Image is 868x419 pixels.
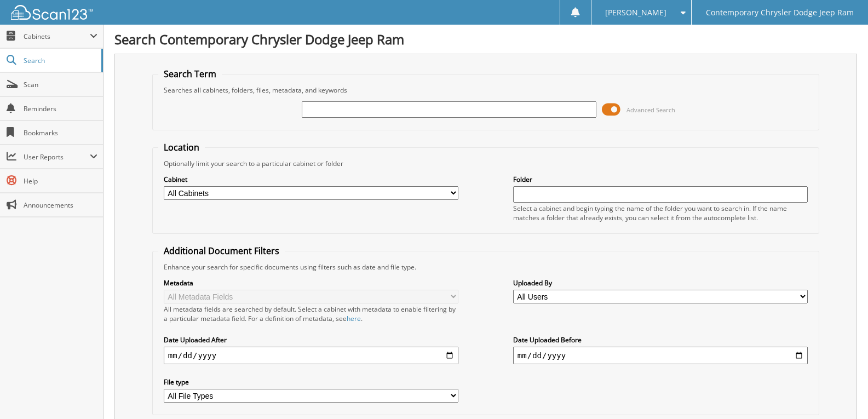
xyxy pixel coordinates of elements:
[158,262,813,272] div: Enhance your search for specific documents using filters such as date and file type.
[513,278,808,288] label: Uploaded By
[513,175,808,184] label: Folder
[513,335,808,345] label: Date Uploaded Before
[813,366,868,419] iframe: Chat Widget
[164,175,458,184] label: Cabinet
[158,159,813,168] div: Optionally limit your search to a particular cabinet or folder
[24,56,96,65] span: Search
[158,85,813,95] div: Searches all cabinets, folders, files, metadata, and keywords
[11,5,93,20] img: scan123-logo-white.svg
[164,347,458,364] input: start
[164,377,458,387] label: File type
[24,200,97,210] span: Announcements
[164,335,458,345] label: Date Uploaded After
[24,128,97,137] span: Bookmarks
[706,9,854,16] span: Contemporary Chrysler Dodge Jeep Ram
[24,104,97,113] span: Reminders
[24,176,97,186] span: Help
[24,152,90,162] span: User Reports
[158,141,205,153] legend: Location
[164,278,458,288] label: Metadata
[24,80,97,89] span: Scan
[114,30,857,48] h1: Search Contemporary Chrysler Dodge Jeep Ram
[513,347,808,364] input: end
[158,245,285,257] legend: Additional Document Filters
[347,314,361,323] a: here
[24,32,90,41] span: Cabinets
[626,106,675,114] span: Advanced Search
[158,68,222,80] legend: Search Term
[164,305,458,323] div: All metadata fields are searched by default. Select a cabinet with metadata to enable filtering b...
[605,9,666,16] span: [PERSON_NAME]
[513,204,808,222] div: Select a cabinet and begin typing the name of the folder you want to search in. If the name match...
